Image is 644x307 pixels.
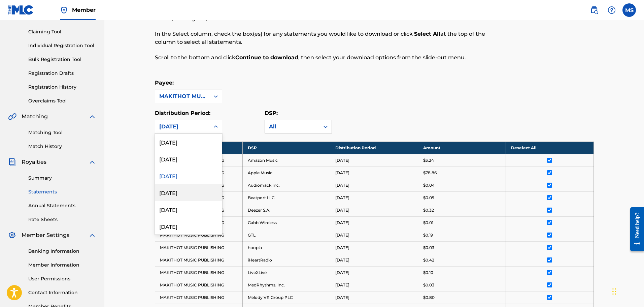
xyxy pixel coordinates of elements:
div: [DATE] [155,150,222,167]
label: Payee: [155,80,174,86]
a: Summary [28,175,96,182]
img: expand [88,113,96,121]
div: Help [605,3,618,17]
td: MAKITHOT MUSIC PUBLISHING [155,266,243,279]
span: Member [72,6,96,14]
div: [DATE] [159,123,206,131]
div: Drag [612,281,616,302]
label: DSP: [265,110,278,116]
strong: Continue to download [235,54,298,61]
span: Royalties [22,158,46,166]
p: $0.03 [423,245,434,251]
p: $3.24 [423,157,434,163]
th: DSP [242,142,330,154]
iframe: Resource Center [625,202,644,256]
div: [DATE] [155,184,222,201]
a: Public Search [587,3,601,17]
img: Top Rightsholder [60,6,68,14]
td: [DATE] [330,191,418,204]
p: $0.80 [423,295,435,301]
td: GTL [242,229,330,241]
td: MAKITHOT MUSIC PUBLISHING [155,279,243,291]
img: help [608,6,616,14]
a: Member Information [28,262,96,269]
p: $0.04 [423,182,435,188]
img: expand [88,158,96,166]
th: Amount [418,142,506,154]
img: MLC Logo [8,5,34,15]
a: Rate Sheets [28,216,96,223]
img: Member Settings [8,231,16,239]
div: User Menu [622,3,636,17]
label: Distribution Period: [155,110,210,116]
img: expand [88,231,96,239]
div: [DATE] [155,201,222,218]
td: [DATE] [330,216,418,229]
td: Beatport LLC [242,191,330,204]
p: $0.10 [423,270,433,276]
a: Bulk Registration Tool [28,56,96,63]
td: [DATE] [330,179,418,191]
td: Gabb Wireless [242,216,330,229]
a: Contact Information [28,289,96,296]
span: Matching [22,113,48,121]
img: search [590,6,598,14]
div: All [269,123,315,131]
td: LiveXLive [242,266,330,279]
a: Banking Information [28,248,96,255]
td: MAKITHOT MUSIC PUBLISHING [155,254,243,266]
td: Apple Music [242,166,330,179]
a: User Permissions [28,275,96,282]
p: $78.86 [423,170,437,176]
p: $0.19 [423,232,433,238]
td: [DATE] [330,279,418,291]
th: Distribution Period [330,142,418,154]
td: [DATE] [330,291,418,304]
p: $0.01 [423,220,433,226]
a: Matching Tool [28,129,96,136]
td: Deezer S.A. [242,204,330,216]
div: [DATE] [155,167,222,184]
a: Annual Statements [28,202,96,209]
p: $0.09 [423,195,434,201]
td: [DATE] [330,166,418,179]
img: Royalties [8,158,16,166]
a: Registration Drafts [28,70,96,77]
p: In the Select column, check the box(es) for any statements you would like to download or click at... [155,30,493,46]
td: Audiomack Inc. [242,179,330,191]
p: Scroll to the bottom and click , then select your download options from the slide-out menu. [155,54,493,62]
div: MAKITHOT MUSIC PUBLISHING [159,92,206,100]
div: [DATE] [155,133,222,150]
a: Claiming Tool [28,28,96,35]
span: Member Settings [22,231,69,239]
td: Melody VR Group PLC [242,291,330,304]
td: [DATE] [330,254,418,266]
strong: Select All [414,31,440,37]
iframe: Chat Widget [610,275,644,307]
a: Individual Registration Tool [28,42,96,49]
th: Deselect All [506,142,594,154]
td: [DATE] [330,266,418,279]
p: $0.42 [423,257,434,263]
td: [DATE] [330,204,418,216]
td: Amazon Music [242,154,330,166]
td: MAKITHOT MUSIC PUBLISHING [155,229,243,241]
p: $0.32 [423,207,434,213]
p: $0.03 [423,282,434,288]
td: [DATE] [330,229,418,241]
td: [DATE] [330,154,418,166]
td: MAKITHOT MUSIC PUBLISHING [155,241,243,254]
td: MedRhythms, Inc. [242,279,330,291]
td: iHeartRadio [242,254,330,266]
a: Statements [28,188,96,195]
td: hoopla [242,241,330,254]
a: Registration History [28,84,96,91]
div: [DATE] [155,218,222,235]
a: Match History [28,143,96,150]
img: Matching [8,113,16,121]
td: MAKITHOT MUSIC PUBLISHING [155,291,243,304]
td: [DATE] [330,241,418,254]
